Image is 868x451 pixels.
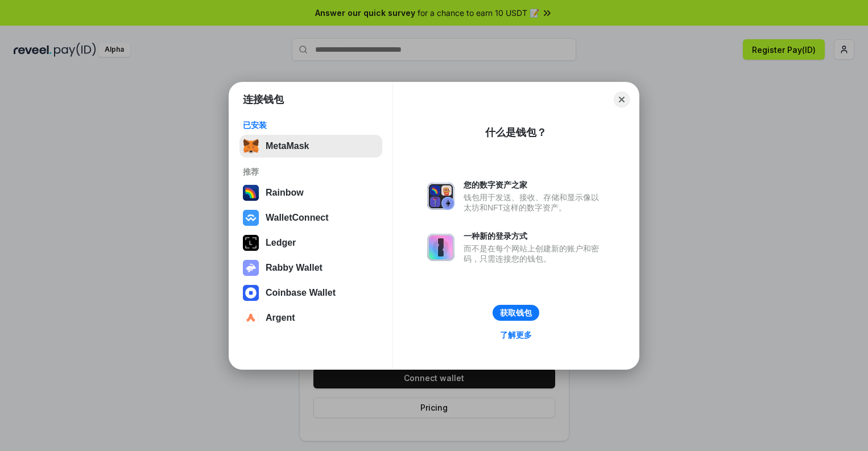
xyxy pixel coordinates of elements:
img: svg+xml,%3Csvg%20width%3D%22120%22%20height%3D%22120%22%20viewBox%3D%220%200%20120%20120%22%20fil... [243,185,259,201]
div: 了解更多 [500,330,532,340]
div: 而不是在每个网站上创建新的账户和密码，只需连接您的钱包。 [464,243,605,264]
button: Rainbow [239,181,382,204]
img: svg+xml,%3Csvg%20xmlns%3D%22http%3A%2F%2Fwww.w3.org%2F2000%2Fsvg%22%20width%3D%2228%22%20height%3... [243,235,259,251]
button: Coinbase Wallet [239,282,382,304]
div: Rainbow [266,188,304,198]
img: svg+xml,%3Csvg%20xmlns%3D%22http%3A%2F%2Fwww.w3.org%2F2000%2Fsvg%22%20fill%3D%22none%22%20viewBox... [427,183,454,210]
button: Argent [239,307,382,329]
h1: 连接钱包 [243,93,284,106]
div: 获取钱包 [500,308,532,318]
button: MetaMask [239,135,382,158]
div: 已安装 [243,120,379,130]
div: Ledger [266,238,296,248]
img: svg+xml,%3Csvg%20xmlns%3D%22http%3A%2F%2Fwww.w3.org%2F2000%2Fsvg%22%20fill%3D%22none%22%20viewBox... [243,260,259,276]
div: Rabby Wallet [266,263,323,273]
img: svg+xml,%3Csvg%20width%3D%2228%22%20height%3D%2228%22%20viewBox%3D%220%200%2028%2028%22%20fill%3D... [243,285,259,301]
button: WalletConnect [239,206,382,229]
div: Argent [266,313,295,323]
button: Ledger [239,231,382,254]
img: svg+xml,%3Csvg%20width%3D%2228%22%20height%3D%2228%22%20viewBox%3D%220%200%2028%2028%22%20fill%3D... [243,210,259,226]
img: svg+xml,%3Csvg%20xmlns%3D%22http%3A%2F%2Fwww.w3.org%2F2000%2Fsvg%22%20fill%3D%22none%22%20viewBox... [427,234,454,261]
div: 推荐 [243,167,379,177]
div: WalletConnect [266,213,329,223]
button: 获取钱包 [493,305,539,321]
img: svg+xml,%3Csvg%20width%3D%2228%22%20height%3D%2228%22%20viewBox%3D%220%200%2028%2028%22%20fill%3D... [243,310,259,326]
div: Coinbase Wallet [266,288,336,298]
div: 钱包用于发送、接收、存储和显示像以太坊和NFT这样的数字资产。 [464,192,605,213]
div: 您的数字资产之家 [464,180,605,190]
img: svg+xml,%3Csvg%20fill%3D%22none%22%20height%3D%2233%22%20viewBox%3D%220%200%2035%2033%22%20width%... [243,138,259,154]
button: Close [614,92,630,107]
button: Rabby Wallet [239,256,382,279]
a: 了解更多 [493,328,539,342]
div: MetaMask [266,141,309,151]
div: 什么是钱包？ [485,126,547,139]
div: 一种新的登录方式 [464,231,605,241]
